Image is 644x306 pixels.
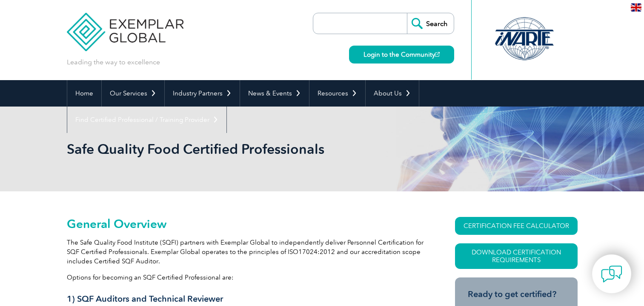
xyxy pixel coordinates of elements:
[601,263,622,285] img: contact-chat.png
[309,80,365,107] a: Resources
[67,58,160,67] p: Leading the way to excellence
[366,80,419,107] a: About Us
[67,294,424,304] h3: 1) SQF Auditors and Technical Reviewer
[407,13,454,34] input: Search
[102,80,164,107] a: Our Services
[165,80,240,107] a: Industry Partners
[240,80,309,107] a: News & Events
[631,3,641,12] img: en
[468,289,565,300] h3: Ready to get certified?
[67,217,424,231] h2: General Overview
[455,243,578,269] a: Download Certification Requirements
[455,217,578,235] a: CERTIFICATION FEE CALCULATOR
[67,273,424,282] p: Options for becoming an SQF Certified Professional are:
[67,80,101,107] a: Home
[67,141,394,157] h1: Safe Quality Food Certified Professionals
[349,46,454,64] a: Login to the Community
[67,107,226,133] a: Find Certified Professional / Training Provider
[67,238,424,266] p: The Safe Quality Food Institute (SQFI) partners with Exemplar Global to independently deliver Per...
[435,52,440,57] img: open_square.png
